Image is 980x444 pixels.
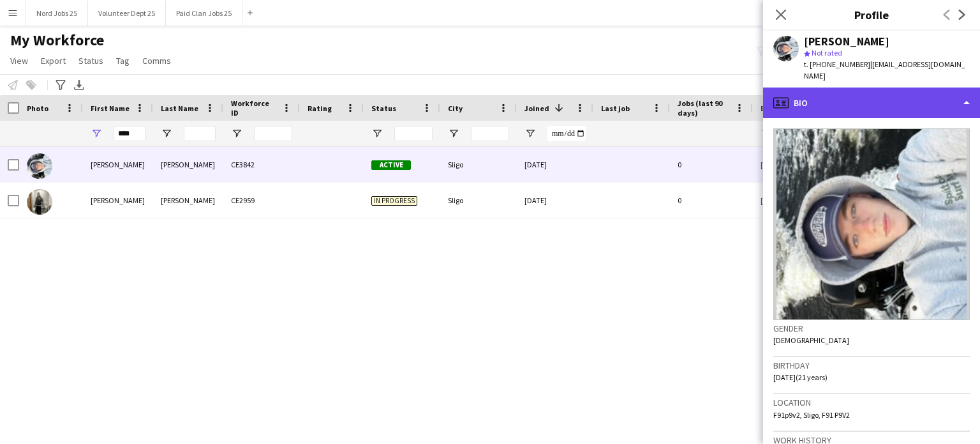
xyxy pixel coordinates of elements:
div: [PERSON_NAME] [153,183,223,218]
div: [PERSON_NAME] [83,147,153,182]
app-action-btn: Export XLSX [71,77,87,93]
span: In progress [371,196,417,206]
button: Open Filter Menu [448,128,459,139]
span: Photo [27,103,48,113]
span: | [EMAIL_ADDRESS][DOMAIN_NAME] [804,59,965,80]
input: Last Name Filter Input [184,126,216,141]
div: [PERSON_NAME] [804,36,889,47]
span: My Workforce [10,31,104,50]
span: Comms [142,55,171,66]
span: Last Name [161,103,198,113]
span: Last job [601,103,630,113]
a: View [5,52,33,69]
span: [DATE] (21 years) [773,372,828,382]
span: F91p9v2, Sligo, F91 P9V2 [773,410,850,420]
input: City Filter Input [471,126,509,141]
input: Status Filter Input [394,126,433,141]
h3: Location [773,397,970,408]
button: Volunteer Dept 25 [88,1,166,26]
img: Izaak Mahon [27,189,52,215]
h3: Profile [763,6,980,23]
span: View [10,55,28,66]
div: Sligo [440,147,517,182]
span: Rating [308,103,332,113]
h3: Birthday [773,360,970,371]
h3: Gender [773,323,970,334]
div: [PERSON_NAME] [83,183,153,218]
button: Open Filter Menu [761,128,772,139]
div: Bio [763,88,980,118]
span: City [448,103,463,113]
span: Email [761,103,781,113]
button: Open Filter Menu [91,128,102,139]
button: Paid Clan Jobs 25 [166,1,242,26]
a: Export [36,52,71,69]
button: Nord Jobs 25 [26,1,88,26]
div: 0 [670,183,753,218]
span: Tag [116,55,130,66]
div: [PERSON_NAME] [153,147,223,182]
div: Sligo [440,183,517,218]
span: Status [78,55,103,66]
div: CE3842 [223,147,300,182]
span: Active [371,160,411,170]
span: t. [PHONE_NUMBER] [804,59,870,69]
img: Crew avatar or photo [773,128,970,320]
button: Open Filter Menu [371,128,383,139]
div: 0 [670,147,753,182]
button: Open Filter Menu [524,128,536,139]
button: Open Filter Menu [161,128,172,139]
span: Workforce ID [231,98,277,118]
a: Tag [111,52,135,69]
button: Open Filter Menu [231,128,242,139]
a: Status [73,52,108,69]
span: Jobs (last 90 days) [678,98,730,118]
app-action-btn: Advanced filters [53,77,68,93]
div: [DATE] [517,147,593,182]
input: First Name Filter Input [114,126,145,141]
a: Comms [137,52,176,69]
span: Status [371,103,396,113]
span: [DEMOGRAPHIC_DATA] [773,335,849,345]
span: Export [41,55,66,66]
img: Izaak Mahon [27,153,52,179]
div: [DATE] [517,183,593,218]
span: Joined [524,103,549,113]
span: First Name [91,103,130,113]
div: CE2959 [223,183,300,218]
input: Workforce ID Filter Input [254,126,292,141]
span: Not rated [812,48,842,57]
input: Joined Filter Input [547,126,586,141]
